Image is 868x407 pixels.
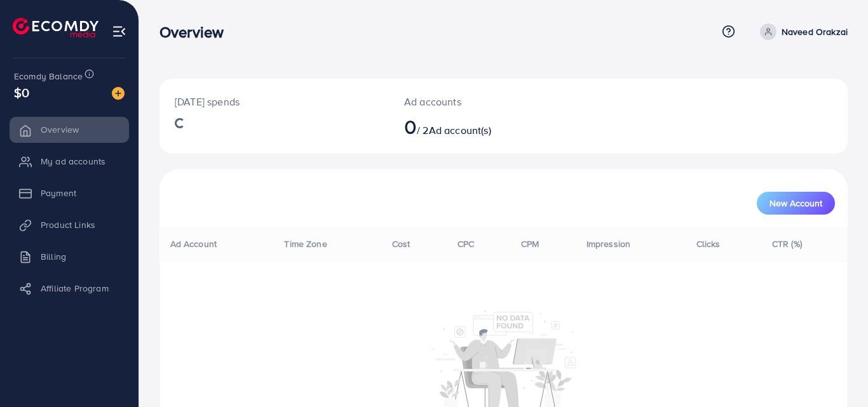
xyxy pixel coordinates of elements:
span: $0 [14,83,29,102]
span: Ad account(s) [429,123,491,137]
p: Ad accounts [404,94,546,109]
p: [DATE] spends [175,94,374,109]
img: logo [13,18,98,37]
span: New Account [770,199,822,208]
h2: / 2 [404,114,546,138]
p: Naveed Orakzai [782,24,848,39]
span: 0 [404,112,417,141]
span: Ecomdy Balance [14,70,83,83]
img: menu [112,24,126,39]
a: Naveed Orakzai [755,23,848,40]
button: New Account [757,192,835,215]
img: image [112,87,125,100]
h3: Overview [159,23,234,41]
